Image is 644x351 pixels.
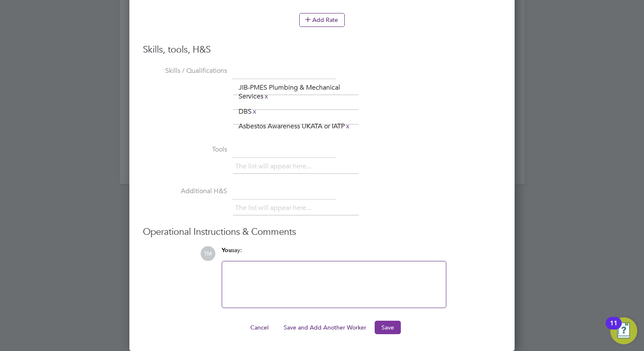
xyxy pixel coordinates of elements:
button: Cancel [244,321,275,334]
li: The list will appear here... [235,202,315,214]
label: Tools [143,145,227,154]
a: x [252,106,258,117]
li: DBS [235,106,261,117]
label: Additional H&S [143,187,227,196]
button: Save and Add Another Worker [277,321,373,334]
a: x [345,121,351,132]
label: Skills / Qualifications [143,66,227,75]
span: You [222,247,232,254]
div: say: [222,246,446,261]
div: 11 [610,323,617,334]
h3: Skills, tools, H&S [143,44,501,56]
a: x [263,91,269,102]
li: Asbestos Awareness UKATA or IATP [235,121,354,132]
li: The list will appear here... [235,161,315,172]
button: Save [375,321,401,334]
span: TM [201,246,215,261]
h3: Operational Instructions & Comments [143,226,501,238]
button: Add Rate [299,13,345,27]
button: Open Resource Center, 11 new notifications [610,317,637,344]
li: JIB-PMES Plumbing & Mechanical Services [235,82,357,102]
